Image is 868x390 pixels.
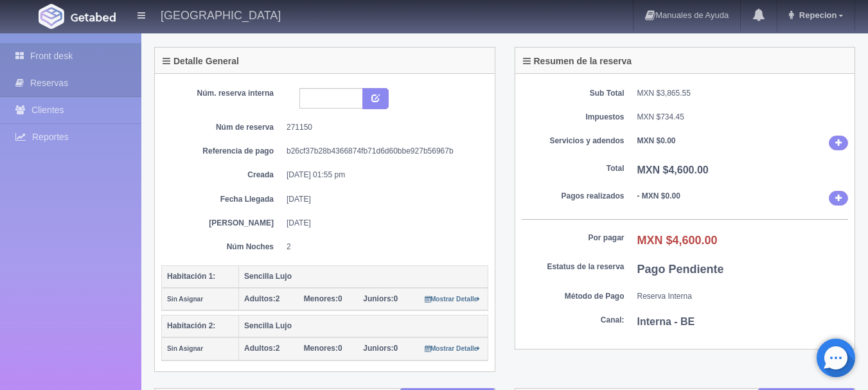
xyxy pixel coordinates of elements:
[287,194,479,205] dd: [DATE]
[304,294,338,303] strong: Menores:
[239,265,488,288] th: Sencilla Lujo
[363,294,398,303] span: 0
[522,261,624,272] dt: Estatus de la reserva
[637,234,718,247] b: MXN $4,600.00
[39,4,64,29] img: Getabed
[171,88,274,99] dt: Núm. reserva interna
[425,345,481,352] small: Mostrar Detalle
[167,272,215,281] b: Habitación 1:
[522,163,624,174] dt: Total
[304,344,342,353] span: 0
[522,291,624,302] dt: Método de Pago
[304,344,338,353] strong: Menores:
[163,57,239,66] h4: Detalle General
[171,122,274,133] dt: Núm de reserva
[287,242,479,253] dd: 2
[637,191,680,200] b: - MXN $0.00
[637,88,849,99] dd: MXN $3,865.55
[244,294,276,303] strong: Adultos:
[171,146,274,157] dt: Referencia de pago
[637,291,849,302] dd: Reserva Interna
[167,321,215,330] b: Habitación 2:
[167,345,203,352] small: Sin Asignar
[637,316,695,327] b: Interna - BE
[171,194,274,205] dt: Fecha Llegada
[171,242,274,253] dt: Núm Noches
[171,170,274,181] dt: Creada
[239,315,488,338] th: Sencilla Lujo
[287,146,479,157] dd: b26cf37b28b4366874fb71d6d60bbe927b56967b
[363,344,393,353] strong: Juniors:
[425,294,481,303] a: Mostrar Detalle
[167,296,203,303] small: Sin Asignar
[425,296,481,303] small: Mostrar Detalle
[244,344,279,353] span: 2
[637,136,676,145] b: MXN $0.00
[161,6,281,22] h4: [GEOGRAPHIC_DATA]
[287,122,479,133] dd: 271150
[522,136,624,146] dt: Servicios y adendos
[71,12,116,22] img: Getabed
[363,344,398,353] span: 0
[244,294,279,303] span: 2
[522,88,624,99] dt: Sub Total
[523,57,632,66] h4: Resumen de la reserva
[304,294,342,303] span: 0
[522,191,624,202] dt: Pagos realizados
[796,10,837,20] span: Repecion
[637,263,724,276] b: Pago Pendiente
[363,294,393,303] strong: Juniors:
[522,112,624,123] dt: Impuestos
[244,344,276,353] strong: Adultos:
[522,233,624,244] dt: Por pagar
[522,315,624,326] dt: Canal:
[425,344,481,353] a: Mostrar Detalle
[637,112,849,123] dd: MXN $734.45
[171,218,274,229] dt: [PERSON_NAME]
[287,218,479,229] dd: [DATE]
[287,170,479,181] dd: [DATE] 01:55 pm
[637,164,709,175] b: MXN $4,600.00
